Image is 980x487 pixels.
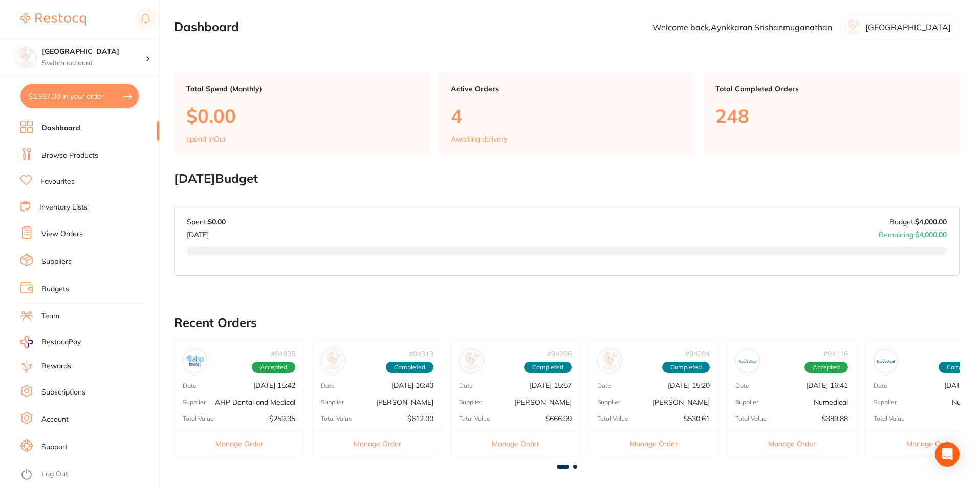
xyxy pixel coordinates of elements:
p: Total Spend (Monthly) [186,85,418,93]
img: RestocqPay [20,336,33,348]
strong: $4,000.00 [915,230,947,239]
button: Manage Order [727,431,856,456]
p: Budget: [889,218,947,226]
a: Dashboard [41,123,80,133]
h4: Lakes Boulevard Dental [42,47,145,57]
p: Spent: [187,218,226,226]
p: $0.00 [186,105,418,126]
a: RestocqPay [20,336,81,348]
p: Date [597,382,611,389]
img: Numedical [876,351,896,370]
p: Welcome back, Aynkkaran Srishanmuganathan [652,22,832,32]
p: [DATE] [187,226,226,239]
p: Date [459,382,473,389]
p: # 94294 [685,350,710,358]
img: Numedical [738,351,757,370]
p: [DATE] 15:42 [253,381,295,389]
p: $259.35 [269,414,295,423]
a: Suppliers [41,257,72,267]
p: # 94313 [409,350,433,358]
a: Favourites [40,177,75,187]
button: Manage Order [451,431,580,456]
a: Total Spend (Monthly)$0.00spend inOct [174,73,430,155]
p: 4 [451,105,683,126]
button: Manage Order [589,431,718,456]
p: [PERSON_NAME] [652,398,710,406]
img: Lakes Boulevard Dental [16,47,36,67]
button: Manage Order [313,431,442,456]
a: Restocq Logo [20,8,86,31]
span: Completed [524,362,572,373]
p: Total Value [459,415,490,422]
a: Browse Products [41,151,98,161]
p: $666.99 [546,414,572,423]
a: Total Completed Orders248 [703,73,960,155]
a: Team [41,311,59,321]
p: [GEOGRAPHIC_DATA] [865,22,951,32]
p: Remaining: [879,226,947,239]
a: Budgets [41,284,69,294]
strong: $0.00 [208,217,226,226]
a: Log Out [41,469,68,479]
a: Active Orders4Awaiting delivery [439,73,695,155]
a: Rewards [41,361,71,372]
p: Total Value [321,415,352,422]
p: Total Value [597,415,628,422]
p: $530.61 [684,414,710,423]
a: Support [41,442,68,452]
p: Supplier [321,399,344,406]
button: $1,937.00 in your order [20,84,139,108]
p: [PERSON_NAME] [376,398,433,406]
img: AHP Dental and Medical [185,351,205,370]
p: Total Value [183,415,214,422]
p: Date [183,382,197,389]
a: View Orders [41,229,83,239]
p: 248 [715,105,947,126]
p: Numedical [814,398,848,406]
p: Date [874,382,887,389]
h2: Dashboard [174,20,239,34]
h2: Recent Orders [174,316,960,330]
p: # 94116 [823,350,848,358]
a: Inventory Lists [39,202,88,213]
p: Total Value [735,415,767,422]
img: Adam Dental [600,351,619,370]
p: Total Value [874,415,905,422]
button: Log Out [20,467,156,483]
button: Manage Order [175,431,303,456]
p: Supplier [459,399,482,406]
p: Date [735,382,749,389]
span: Completed [386,362,433,373]
p: Date [321,382,335,389]
p: [PERSON_NAME] [514,398,572,406]
p: Awaiting delivery [451,135,507,143]
p: # 94935 [271,350,295,358]
p: Switch account [42,58,145,68]
p: Active Orders [451,85,683,93]
p: Supplier [183,399,206,406]
p: $389.88 [822,414,848,423]
p: [DATE] 16:40 [391,381,433,389]
p: [DATE] 15:20 [668,381,710,389]
span: Accepted [804,362,848,373]
span: Completed [662,362,710,373]
p: $612.00 [407,414,433,423]
p: Total Completed Orders [715,85,947,93]
p: [DATE] 16:41 [806,381,848,389]
p: spend in Oct [186,135,226,143]
p: Supplier [874,399,897,406]
a: Subscriptions [41,387,85,398]
strong: $4,000.00 [915,217,947,226]
p: Supplier [735,399,758,406]
img: Adam Dental [323,351,343,370]
img: Henry Schein Halas [462,351,481,370]
span: Accepted [252,362,295,373]
a: Account [41,414,69,425]
p: Supplier [597,399,620,406]
p: [DATE] 15:57 [530,381,572,389]
img: Restocq Logo [20,13,86,26]
h2: [DATE] Budget [174,172,960,186]
p: # 94296 [547,350,572,358]
span: RestocqPay [41,337,81,347]
div: Open Intercom Messenger [935,442,960,467]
